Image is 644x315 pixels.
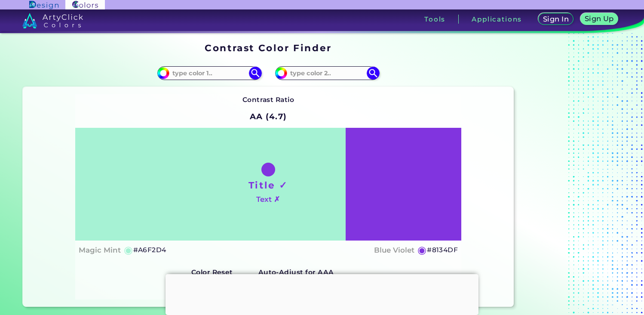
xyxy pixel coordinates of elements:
h5: ◉ [124,245,133,255]
img: ArtyClick Design logo [29,1,58,9]
h4: Text ✗ [256,193,280,206]
h5: #A6F2D4 [133,244,166,256]
h2: AA (4.7) [246,107,291,126]
h5: ◉ [417,245,427,255]
h5: #8134DF [427,244,458,256]
strong: Color Reset [191,268,233,276]
strong: Contrast Ratio [242,96,294,104]
iframe: Advertisement [166,274,478,313]
h4: Magic Mint [79,244,121,256]
a: Sign In [538,13,573,25]
h1: Contrast Color Finder [205,41,331,54]
input: type color 2.. [287,68,367,79]
iframe: Advertisement [517,39,625,310]
img: logo_artyclick_colors_white.svg [22,13,83,28]
img: icon search [367,67,380,80]
h3: Applications [472,16,522,22]
a: Sign Up [580,13,618,25]
img: icon search [249,67,262,80]
h5: Sign In [543,15,569,23]
h1: Title ✓ [248,179,288,191]
h5: Sign Up [584,15,614,22]
strong: Auto-Adjust for AAA [258,268,334,276]
h3: Tools [424,16,445,22]
h4: Blue Violet [374,244,414,256]
input: type color 1.. [169,68,249,79]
